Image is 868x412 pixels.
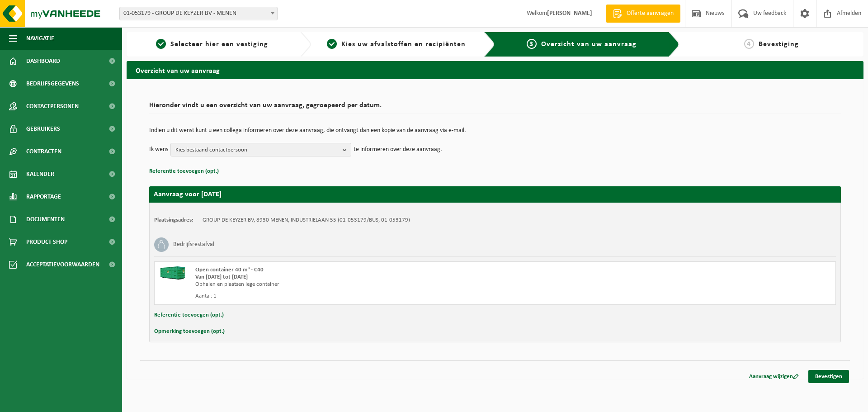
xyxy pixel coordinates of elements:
[26,140,61,163] span: Contracten
[26,163,54,185] span: Kalender
[26,72,79,95] span: Bedrijfsgegevens
[742,370,806,383] a: Aanvraag wijzigen
[327,39,337,49] span: 2
[154,191,222,198] strong: Aanvraag voor [DATE]
[541,41,637,48] span: Overzicht van uw aanvraag
[354,143,442,156] p: te informeren over deze aanvraag.
[127,61,863,79] h2: Overzicht van uw aanvraag
[744,39,754,49] span: 4
[131,39,293,50] a: 1Selecteer hier een vestiging
[26,231,67,253] span: Product Shop
[195,274,248,280] strong: Van [DATE] tot [DATE]
[26,95,79,118] span: Contactpersonen
[26,208,65,231] span: Documenten
[26,185,61,208] span: Rapportage
[170,143,351,156] button: Kies bestaand contactpersoon
[170,41,268,48] span: Selecteer hier een vestiging
[154,309,224,321] button: Referentie toevoegen (opt.)
[119,7,278,20] span: 01-053179 - GROUP DE KEYZER BV - MENEN
[195,267,264,273] span: Open container 40 m³ - C40
[154,217,193,223] strong: Plaatsingsadres:
[26,27,54,50] span: Navigatie
[120,7,277,20] span: 01-053179 - GROUP DE KEYZER BV - MENEN
[316,39,477,50] a: 2Kies uw afvalstoffen en recipiënten
[195,281,531,288] div: Ophalen en plaatsen lege container
[203,217,410,224] td: GROUP DE KEYZER BV, 8930 MENEN, INDUSTRIELAAN 55 (01-053179/BUS, 01-053179)
[149,128,841,134] p: Indien u dit wenst kunt u een collega informeren over deze aanvraag, die ontvangt dan een kopie v...
[808,370,849,383] a: Bevestigen
[547,10,592,17] strong: [PERSON_NAME]
[149,102,841,114] h2: Hieronder vindt u een overzicht van uw aanvraag, gegroepeerd per datum.
[26,118,60,140] span: Gebruikers
[527,39,537,49] span: 3
[154,326,225,337] button: Opmerking toevoegen (opt.)
[606,5,680,23] a: Offerte aanvragen
[26,50,60,72] span: Dashboard
[173,237,214,252] h3: Bedrijfsrestafval
[26,253,99,276] span: Acceptatievoorwaarden
[759,41,799,48] span: Bevestiging
[175,143,339,157] span: Kies bestaand contactpersoon
[156,39,166,49] span: 1
[341,41,466,48] span: Kies uw afvalstoffen en recipiënten
[195,293,531,300] div: Aantal: 1
[624,9,676,18] span: Offerte aanvragen
[149,166,219,177] button: Referentie toevoegen (opt.)
[159,266,186,280] img: HK-XC-40-GN-00.png
[149,143,168,156] p: Ik wens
